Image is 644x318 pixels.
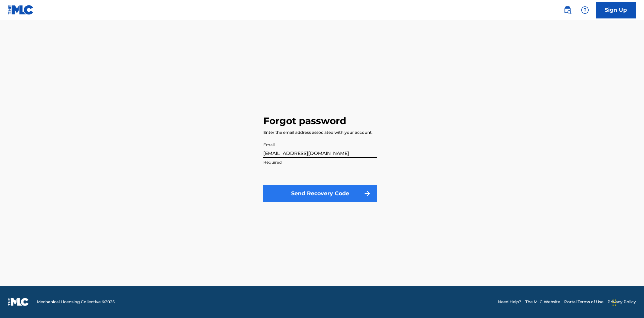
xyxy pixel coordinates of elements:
[8,5,34,15] img: MLC Logo
[263,185,377,202] button: Send Recovery Code
[564,299,603,305] a: Portal Terms of Use
[263,129,373,136] div: Enter the email address associated with your account.
[263,159,377,165] p: Required
[563,6,572,14] img: search
[498,299,521,305] a: Need Help?
[578,3,592,17] div: Help
[607,299,636,305] a: Privacy Policy
[561,3,574,17] a: Public Search
[596,2,636,18] a: Sign Up
[525,299,560,305] a: The MLC Website
[612,293,616,313] div: Drag
[37,299,115,305] span: Mechanical Licensing Collective © 2025
[363,190,371,198] img: f7272a7cc735f4ea7f67.svg
[581,6,589,14] img: help
[610,286,644,318] iframe: Chat Widget
[8,298,29,306] img: logo
[263,115,346,127] h3: Forgot password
